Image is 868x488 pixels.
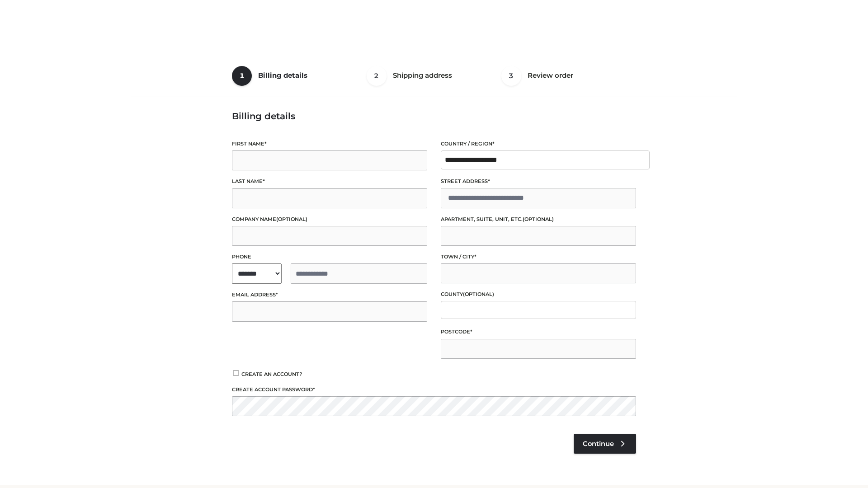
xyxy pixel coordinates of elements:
label: County [441,290,636,299]
span: Review order [528,71,573,80]
label: Postcode [441,328,636,336]
span: 2 [367,66,387,86]
label: Town / City [441,253,636,261]
span: 1 [232,66,252,86]
span: (optional) [463,291,494,297]
label: Street address [441,177,636,186]
span: Continue [583,440,614,448]
span: 3 [501,66,521,86]
input: Create an account? [232,370,240,376]
span: (optional) [523,216,554,222]
a: Continue [574,434,636,454]
label: First name [232,140,427,148]
label: Country / Region [441,140,636,148]
label: Last name [232,177,427,186]
span: Create an account? [241,371,302,377]
label: Company name [232,215,427,224]
label: Email address [232,291,427,299]
label: Phone [232,253,427,261]
label: Create account password [232,385,636,394]
label: Apartment, suite, unit, etc. [441,215,636,224]
h3: Billing details [232,111,636,122]
span: Shipping address [393,71,452,80]
span: Billing details [258,71,307,80]
span: (optional) [276,216,307,222]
